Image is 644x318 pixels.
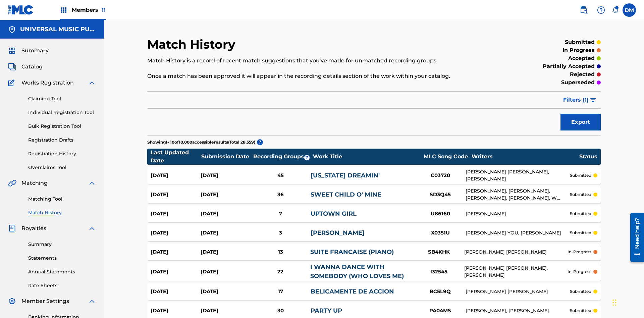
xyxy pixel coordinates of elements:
button: Filters (1) [559,92,601,108]
div: [DATE] [151,307,201,315]
p: submitted [570,288,591,295]
p: Match History is a record of recent match suggestions that you've made for unmatched recording gr... [147,57,496,65]
p: submitted [570,192,591,198]
h2: Match History [147,37,239,52]
div: [PERSON_NAME] [PERSON_NAME], [PERSON_NAME] [466,168,570,182]
div: BC5L9Q [415,288,466,296]
div: [PERSON_NAME] [PERSON_NAME] [466,288,570,295]
p: submitted [570,230,591,236]
img: expand [88,297,96,305]
a: Match History [28,209,96,216]
div: 22 [251,268,311,276]
div: C03720 [415,172,466,179]
div: [DATE] [151,268,201,276]
a: Public Search [577,3,590,17]
div: Notifications [612,7,619,13]
a: [PERSON_NAME] [311,229,365,236]
a: SWEET CHILD O' MINE [311,191,381,198]
div: [DATE] [201,288,251,296]
a: PARTY UP [311,307,342,314]
div: [PERSON_NAME] [PERSON_NAME], [PERSON_NAME] [464,265,568,279]
iframe: Chat Widget [610,286,644,318]
a: UPTOWN GIRL [311,210,357,217]
p: in progress [562,46,595,54]
div: Writers [472,153,579,161]
span: Member Settings [21,297,69,305]
p: accepted [568,54,595,62]
img: expand [88,224,96,232]
span: Summary [21,47,49,55]
img: help [597,6,605,14]
a: Overclaims Tool [28,164,96,171]
iframe: Resource Center [625,210,644,265]
a: Matching Tool [28,196,96,203]
p: submitted [570,211,591,217]
span: Members [72,6,106,14]
div: 36 [251,191,311,199]
div: Work Title [313,153,420,161]
a: Rate Sheets [28,282,96,289]
div: [PERSON_NAME] [PERSON_NAME] [464,249,568,256]
div: [PERSON_NAME] YOU, [PERSON_NAME] [466,229,570,236]
span: 11 [102,7,106,13]
div: [DATE] [201,191,251,199]
div: [PERSON_NAME], [PERSON_NAME], [PERSON_NAME], [PERSON_NAME], W [PERSON_NAME] [466,188,570,202]
span: Royalties [21,224,46,232]
div: Last Updated Date [151,149,201,165]
span: Catalog [21,63,43,71]
a: Registration History [28,150,96,157]
div: [DATE] [201,307,251,315]
span: ? [304,155,310,160]
a: [US_STATE] DREAMIN' [311,172,380,179]
img: Top Rightsholders [60,6,68,14]
div: MLC Song Code [421,153,471,161]
div: 7 [251,210,311,218]
p: submitted [565,38,595,46]
div: Status [579,153,597,161]
a: Registration Drafts [28,137,96,144]
div: 3 [251,229,311,237]
h5: UNIVERSAL MUSIC PUB GROUP [20,25,96,33]
div: 45 [251,172,311,179]
button: Export [560,114,601,130]
span: Matching [21,179,48,187]
div: [DATE] [201,172,251,179]
div: 17 [251,288,311,296]
p: partially accepted [543,62,595,70]
div: [DATE] [151,248,201,256]
div: U86160 [415,210,466,218]
img: Works Registration [8,79,17,87]
img: Royalties [8,224,16,232]
div: [DATE] [151,288,201,296]
div: Help [594,3,608,17]
p: Showing 1 - 10 of 10,000 accessible results (Total 28,559 ) [147,139,255,145]
img: Catalog [8,63,16,71]
div: 30 [251,307,311,315]
img: Matching [8,179,16,187]
img: Member Settings [8,297,16,305]
div: User Menu [623,3,636,17]
img: filter [590,98,596,102]
div: I32545 [414,268,464,276]
img: MLC Logo [8,5,34,15]
div: Submission Date [201,153,252,161]
a: Summary [28,241,96,248]
a: Claiming Tool [28,95,96,102]
div: [DATE] [151,229,201,237]
div: 13 [251,248,311,256]
a: SUITE FRANCAISE (PIANO) [310,248,394,256]
a: Bulk Registration Tool [28,123,96,130]
p: superseded [561,78,595,87]
div: [DATE] [151,191,201,199]
div: [DATE] [151,172,201,179]
img: Accounts [8,25,16,34]
p: rejected [570,70,595,78]
p: in-progress [568,269,591,275]
a: BELICAMENTE DE ACCION [311,288,394,295]
img: expand [88,79,96,87]
div: [DATE] [201,248,251,256]
a: I WANNA DANCE WITH SOMEBODY (WHO LOVES ME) [310,263,404,280]
p: Once a match has been approved it will appear in the recording details section of the work within... [147,72,496,80]
div: SD3Q45 [415,191,466,199]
